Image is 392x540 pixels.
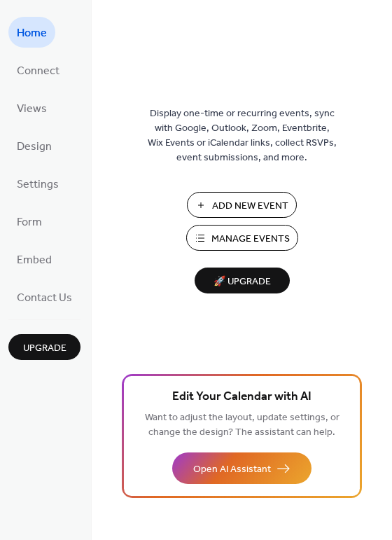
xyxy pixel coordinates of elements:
span: Edit Your Calendar with AI [172,387,311,407]
span: Connect [17,60,59,83]
span: Upgrade [23,341,66,356]
button: 🚀 Upgrade [195,268,290,293]
a: Form [8,206,50,237]
span: Open AI Assistant [193,462,271,477]
a: Connect [8,55,68,85]
a: Contact Us [8,282,80,312]
span: Settings [17,174,59,196]
a: Views [8,92,55,123]
a: Embed [8,244,60,275]
button: Manage Events [186,225,298,251]
span: Design [17,136,52,158]
span: Home [17,22,47,45]
span: Form [17,212,42,234]
a: Settings [8,168,67,199]
button: Add New Event [187,192,297,218]
span: Display one-time or recurring events, sync with Google, Outlook, Zoom, Eventbrite, Wix Events or ... [148,106,337,165]
a: Design [8,130,60,161]
span: 🚀 Upgrade [203,272,281,291]
span: Contact Us [17,287,72,310]
span: Views [17,98,47,120]
button: Open AI Assistant [172,452,311,484]
span: Want to adjust the layout, update settings, or change the design? The assistant can help. [145,408,339,442]
a: Home [8,17,55,48]
span: Manage Events [211,232,290,247]
span: Embed [17,249,52,272]
button: Upgrade [8,334,80,360]
span: Add New Event [212,199,288,214]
